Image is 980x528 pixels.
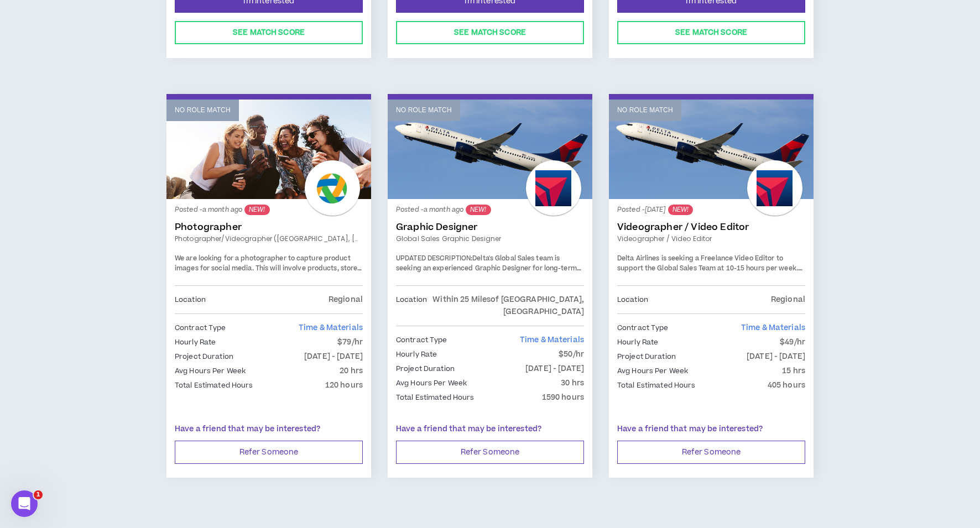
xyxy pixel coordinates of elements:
button: Refer Someone [175,441,363,464]
button: Refer Someone [396,441,584,464]
sup: NEW! [668,205,693,215]
button: Refer Someone [617,441,805,464]
p: Location [396,294,427,318]
p: 20 hrs [340,365,363,377]
span: We are looking for a photographer to capture product images for social media. [175,254,351,273]
p: Project Duration [175,351,233,363]
p: Total Estimated Hours [617,379,696,391]
p: Regional [771,294,805,306]
p: Hourly Rate [396,348,437,360]
p: Have a friend that may be interested? [396,424,584,435]
iframe: Intercom live chat [11,490,38,517]
a: Graphic Designer [396,222,584,233]
span: Delta Airlines is seeking a Freelance Video Editor to support the Global Sales Team at 10-15 hour... [617,254,798,273]
p: Posted - a month ago [175,205,363,215]
p: Within 25 Miles of [GEOGRAPHIC_DATA], [GEOGRAPHIC_DATA] [427,294,584,318]
p: No Role Match [396,105,452,116]
p: Total Estimated Hours [175,379,253,391]
p: Posted - a month ago [396,205,584,215]
span: Time & Materials [741,322,805,333]
a: Videographer / Video Editor [617,234,805,244]
span: Delta's Global Sales team is seeking an experienced Graphic Designer for long-term contract suppo... [396,254,583,312]
span: This will involve products, store imagery and customer interactions. [175,264,362,283]
p: 30 hrs [561,377,584,389]
p: $50/hr [559,348,584,360]
a: No Role Match [166,100,371,199]
p: 405 hours [768,379,805,391]
a: Global Sales Graphic Designer [396,234,584,244]
button: See Match Score [175,21,363,44]
p: Regional [329,294,363,306]
sup: NEW! [466,205,491,215]
p: Project Duration [396,363,455,375]
p: [DATE] - [DATE] [747,351,805,363]
a: Photographer/Videographer ([GEOGRAPHIC_DATA], [GEOGRAPHIC_DATA]) [175,234,363,244]
span: Time & Materials [299,322,363,333]
p: Hourly Rate [175,336,216,348]
p: Avg Hours Per Week [175,365,246,377]
p: 120 hours [325,379,363,391]
p: $79/hr [337,336,363,348]
p: 15 hrs [782,365,805,377]
p: Have a friend that may be interested? [617,424,805,435]
p: No Role Match [175,105,231,116]
p: Hourly Rate [617,336,658,348]
a: No Role Match [609,100,814,199]
span: 1 [34,490,43,499]
button: See Match Score [396,21,584,44]
p: Avg Hours Per Week [396,377,467,389]
p: Project Duration [617,351,676,363]
strong: UPDATED DESCRIPTION: [396,254,472,263]
button: See Match Score [617,21,805,44]
p: [DATE] - [DATE] [304,351,363,363]
p: Location [175,294,206,306]
p: [DATE] - [DATE] [525,363,584,375]
p: Posted - [DATE] [617,205,805,215]
p: 1590 hours [542,391,584,404]
p: Contract Type [175,322,226,334]
p: Have a friend that may be interested? [175,424,363,435]
a: No Role Match [388,100,592,199]
sup: NEW! [244,205,269,215]
p: Contract Type [396,334,447,346]
a: Photographer [175,222,363,233]
a: Videographer / Video Editor [617,222,805,233]
p: Contract Type [617,322,669,334]
p: $49/hr [780,336,805,348]
p: Avg Hours Per Week [617,365,688,377]
p: Location [617,294,648,306]
p: No Role Match [617,105,673,116]
span: Time & Materials [520,334,584,346]
p: Total Estimated Hours [396,391,475,404]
